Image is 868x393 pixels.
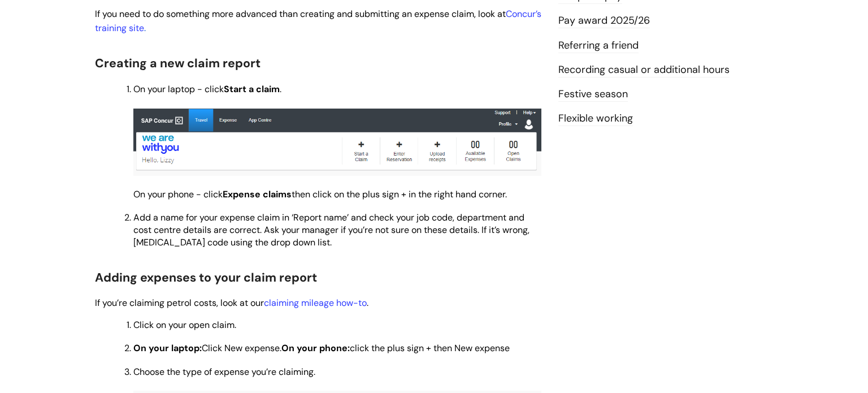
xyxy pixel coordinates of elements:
span: Creating a new claim report [95,55,261,71]
strong: Start a claim [224,83,280,95]
span: On your phone - click then click on the plus sign + in the right hand corner. [133,188,507,200]
strong: Expense claims [223,188,292,200]
a: claiming mileage how-to [264,297,367,309]
span: Add a name for your expense claim in ‘Report name’ and check your job code, department and cost c... [133,211,530,248]
strong: On your phone: [281,342,350,354]
span: Adding expenses to your claim report [95,270,317,286]
a: Pay award 2025/26 [558,14,650,28]
span: On your laptop - click . [133,83,281,95]
a: Concur’s training site [95,8,541,34]
img: WV9Er42C4TaSfT5V2twgdu1p0y536jLoDg.png [133,109,541,176]
a: Recording casual or additional hours [558,63,730,77]
span: Click on your open claim. [133,319,236,331]
span: If you need to do something more advanced than creating and submitting an expense claim, look at [95,8,506,20]
a: Festive season [558,87,628,102]
span: Choose the type of expense you’re claiming. [133,366,315,378]
span: . [95,8,541,34]
span: If you’re claiming petrol costs, look at our . [95,297,368,309]
strong: On your laptop: [133,342,202,354]
a: Flexible working [558,111,633,126]
span: Click New expense. click the plus sign + then New expense [133,342,510,354]
a: Referring a friend [558,38,639,53]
